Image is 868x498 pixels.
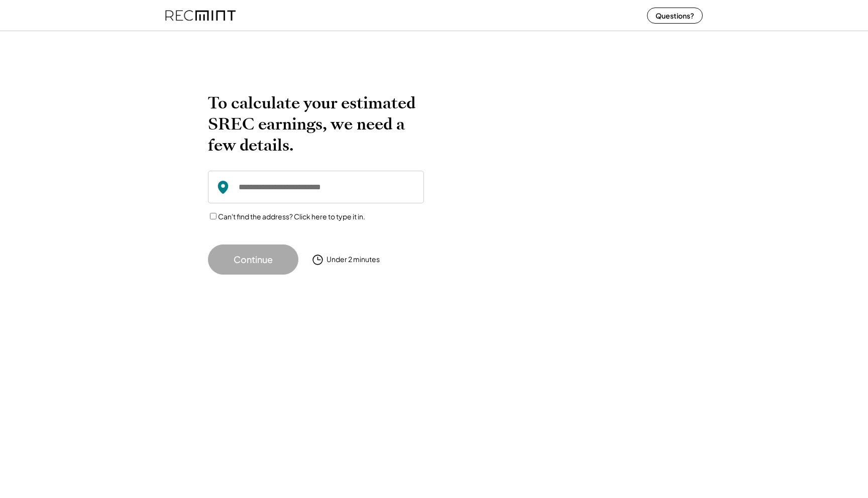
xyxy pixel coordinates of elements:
h2: To calculate your estimated SREC earnings, we need a few details. [208,92,424,156]
div: Under 2 minutes [327,255,380,265]
img: recmint-logotype%403x%20%281%29.jpeg [165,2,236,29]
button: Questions? [647,8,703,24]
label: Can't find the address? Click here to type it in. [218,212,365,221]
img: yH5BAEAAAAALAAAAAABAAEAAAIBRAA7 [449,92,645,254]
button: Continue [208,244,298,275]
